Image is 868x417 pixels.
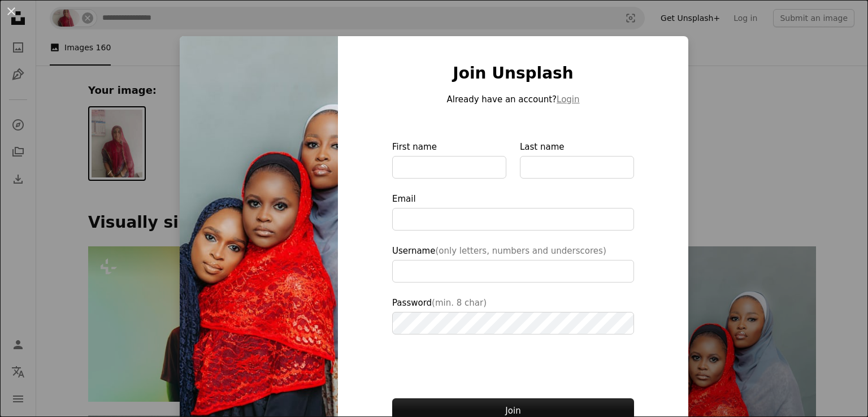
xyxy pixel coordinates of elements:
label: Password [392,296,634,335]
p: Already have an account? [392,93,634,106]
input: First name [392,156,506,179]
input: Email [392,208,634,231]
label: Email [392,192,634,231]
input: Password(min. 8 char) [392,312,634,335]
input: Last name [520,156,634,179]
input: Username(only letters, numbers and underscores) [392,260,634,283]
h1: Join Unsplash [392,63,634,84]
label: First name [392,140,506,179]
label: Last name [520,140,634,179]
button: Login [557,93,579,106]
span: (min. 8 char) [432,298,487,308]
span: (only letters, numbers and underscores) [435,246,606,256]
label: Username [392,244,634,283]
